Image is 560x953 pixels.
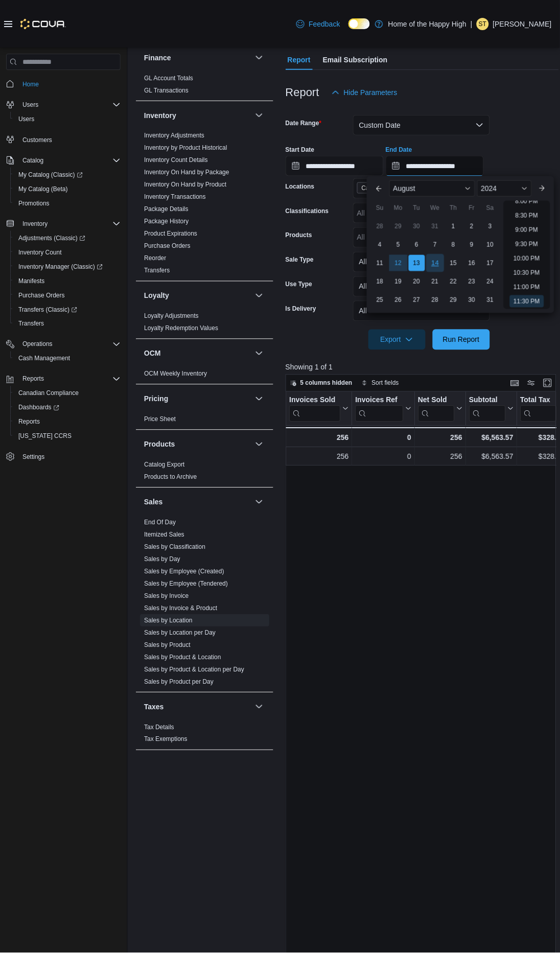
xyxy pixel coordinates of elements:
[427,200,444,216] div: We
[144,145,227,152] a: Inventory by Product Historical
[253,109,265,122] button: Inventory
[18,154,48,167] button: Catalog
[355,396,411,422] button: Invoices Ref
[144,593,189,600] a: Sales by Invoice
[14,246,66,259] a: Inventory Count
[390,292,407,308] div: day-26
[446,237,462,253] div: day-8
[18,432,72,440] span: [US_STATE] CCRS
[289,396,348,422] button: Invoices Sold
[469,396,513,422] button: Subtotal
[144,702,251,712] button: Taxes
[14,197,121,210] span: Promotions
[253,52,265,64] button: Finance
[10,196,125,211] button: Promotions
[417,396,462,422] button: Net Sold
[144,193,206,201] span: Inventory Transactions
[144,267,170,275] span: Transfers
[22,136,52,144] span: Customers
[144,313,199,320] a: Loyalty Adjustments
[144,110,251,121] button: Inventory
[286,119,322,127] label: Date Range
[14,275,121,287] span: Manifests
[10,415,125,429] button: Reports
[144,394,168,404] h3: Pricing
[289,396,340,422] div: Invoices Sold
[511,224,543,236] li: 9:00 PM
[144,630,216,637] a: Sales by Location per Day
[144,348,251,359] button: OCM
[2,76,125,91] button: Home
[355,432,411,444] div: 0
[14,261,107,273] a: Inventory Manager (Classic)
[10,352,125,366] button: Cash Management
[144,132,204,140] a: Inventory Adjustments
[286,305,316,313] label: Is Delivery
[18,451,121,463] span: Settings
[390,273,407,290] div: day-19
[390,218,407,235] div: day-29
[144,474,197,481] a: Products to Archive
[469,396,505,422] div: Subtotal
[2,98,125,112] button: Users
[144,243,191,250] a: Purchase Orders
[353,276,490,297] button: All
[144,416,176,423] a: Price Sheet
[464,273,480,290] div: day-23
[409,218,425,235] div: day-30
[511,195,543,207] li: 8:00 PM
[482,200,499,216] div: Sa
[510,281,544,293] li: 11:00 PM
[443,335,480,345] span: Run Report
[520,396,556,422] div: Total Tax
[482,292,499,308] div: day-31
[18,306,77,314] span: Transfers (Classic)
[393,184,416,193] span: August
[144,325,218,332] a: Loyalty Redemption Values
[22,156,43,165] span: Catalog
[10,168,125,182] a: My Catalog (Classic)
[286,182,315,191] label: Locations
[144,617,193,624] a: Sales by Location
[14,318,48,330] a: Transfers
[372,200,388,216] div: Su
[18,133,121,146] span: Customers
[144,156,208,165] span: Inventory Count Details
[18,338,57,351] button: Operations
[10,231,125,245] a: Adjustments (Classic)
[14,430,121,443] span: Washington CCRS
[362,183,441,193] span: Calgary - Palace - Prairie Records
[144,194,206,201] a: Inventory Transactions
[18,78,43,90] a: Home
[144,53,171,63] h3: Finance
[14,289,69,301] a: Purchase Orders
[144,53,251,63] button: Finance
[144,254,166,263] span: Reorder
[353,301,490,321] button: All
[10,245,125,260] button: Inventory Count
[2,153,125,168] button: Catalog
[357,182,454,194] span: Calgary - Palace - Prairie Records
[144,568,224,575] a: Sales by Employee (Created)
[482,218,499,235] div: day-3
[14,169,87,181] a: My Catalog (Classic)
[409,255,425,271] div: day-13
[14,197,54,210] a: Promotions
[14,261,121,273] span: Inventory Manager (Classic)
[144,736,188,743] a: Tax Exemptions
[6,72,121,491] nav: Complex example
[289,432,348,444] div: 256
[510,267,544,279] li: 10:30 PM
[14,183,72,195] a: My Catalog (Beta)
[18,320,44,328] span: Transfers
[14,275,49,287] a: Manifests
[22,453,44,461] span: Settings
[136,413,273,430] div: Pricing
[427,218,444,235] div: day-31
[144,605,217,612] a: Sales by Invoice & Product
[288,50,311,70] span: Report
[353,252,490,272] button: All
[144,497,163,507] h3: Sales
[18,338,121,351] span: Operations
